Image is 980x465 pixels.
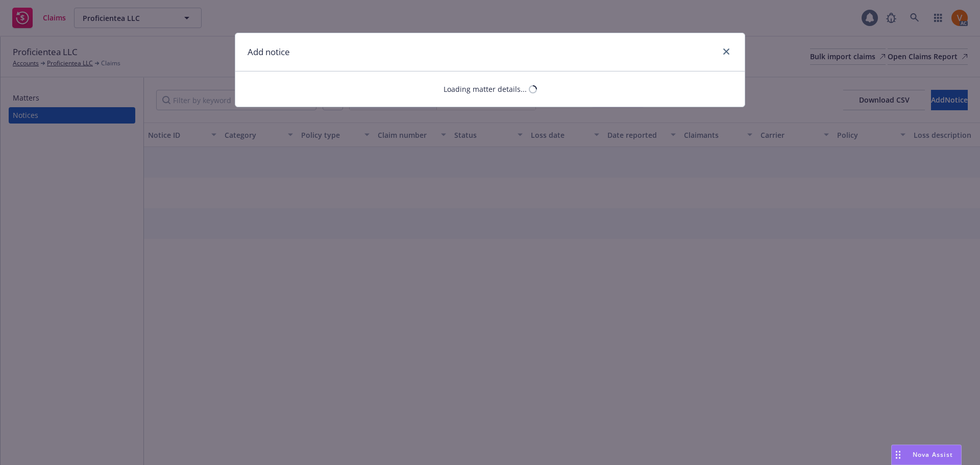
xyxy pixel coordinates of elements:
[913,450,953,459] span: Nova Assist
[720,45,732,58] a: close
[248,45,290,59] h1: Add notice
[444,84,527,94] div: Loading matter details...
[891,445,962,465] button: Nova Assist
[892,445,904,464] div: Drag to move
